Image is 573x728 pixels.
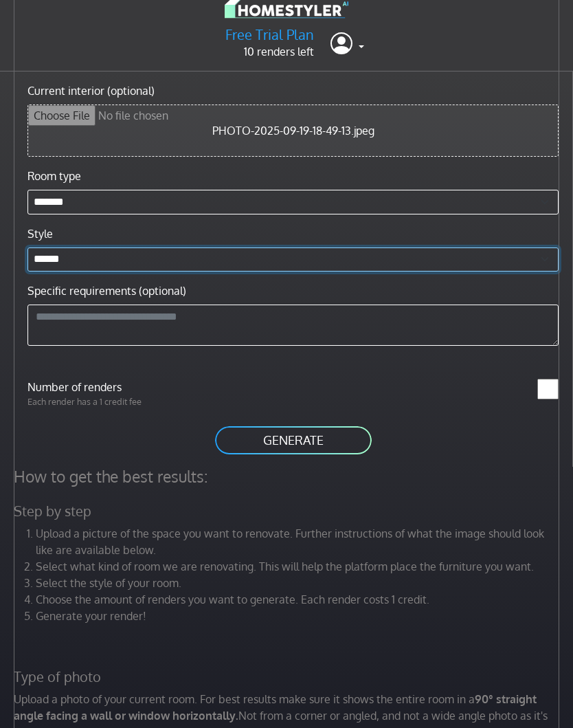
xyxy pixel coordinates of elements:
[27,225,53,242] label: Style
[36,575,563,591] li: Select the style of your room.
[27,82,155,99] label: Current interior (optional)
[36,608,563,624] li: Generate your render!
[5,668,571,685] h5: Type of photo
[36,558,563,575] li: Select what kind of room we are renovating. This will help the platform place the furniture you w...
[27,283,186,299] label: Specific requirements (optional)
[225,26,314,43] h5: Free Trial Plan
[27,168,81,184] label: Room type
[5,467,571,487] h4: How to get the best results:
[36,591,563,608] li: Choose the amount of renders you want to generate. Each render costs 1 credit.
[5,503,571,520] h5: Step by step
[36,525,563,558] li: Upload a picture of the space you want to renovate. Further instructions of what the image should...
[19,395,293,408] p: Each render has a 1 credit fee
[214,425,373,456] button: GENERATE
[19,379,293,395] label: Number of renders
[225,43,314,60] p: 10 renders left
